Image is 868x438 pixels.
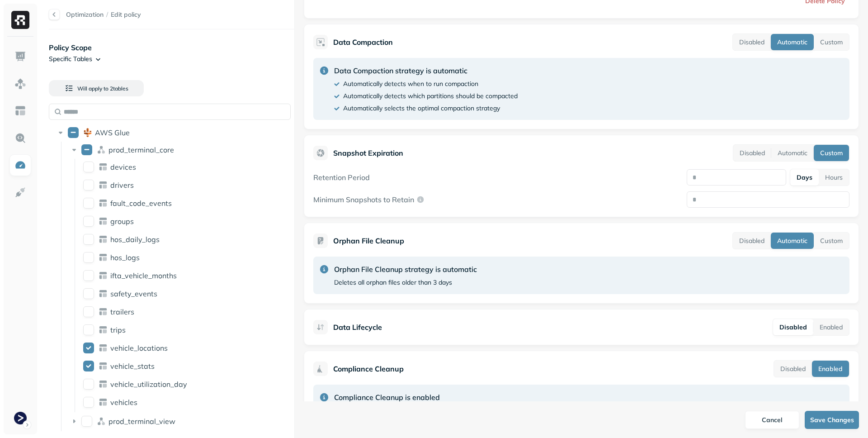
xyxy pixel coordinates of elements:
[49,55,92,63] p: Specific Tables
[83,397,94,408] button: vehicles
[110,362,155,371] p: vehicle_stats
[110,307,134,316] p: trailers
[819,169,849,186] button: Hours
[771,34,814,50] button: Automatic
[334,278,452,287] p: Deletes all orphan files older than 3 days
[80,377,292,391] div: vehicle_utilization_dayvehicle_utilization_day
[333,363,404,374] p: Compliance Cleanup
[110,380,187,389] p: vehicle_utilization_day
[14,412,27,424] img: Terminal
[83,270,94,281] button: ifta_vehicle_months
[110,398,137,407] p: vehicles
[80,395,292,409] div: vehiclesvehicles
[108,417,175,426] p: prod_terminal_view
[83,379,94,390] button: vehicle_utilization_day
[80,341,292,355] div: vehicle_locationsvehicle_locations
[77,85,108,92] span: Will apply to
[814,34,849,50] button: Custom
[333,148,403,158] p: Snapshot Expiration
[14,186,26,198] img: Integrations
[83,324,94,335] button: trips
[813,319,849,335] button: Enabled
[333,37,393,48] p: Data Compaction
[343,80,478,88] p: Automatically detects when to run compaction
[333,235,404,246] p: Orphan File Cleanup
[111,10,141,19] span: Edit policy
[80,160,292,174] div: devicesdevices
[110,271,177,280] p: ifta_vehicle_months
[83,252,94,263] button: hos_logs
[814,233,849,249] button: Custom
[790,169,819,186] button: Days
[110,162,136,171] p: devices
[110,181,134,190] p: drivers
[95,128,130,137] p: AWS Glue
[771,233,814,249] button: Automatic
[14,159,26,171] img: Optimization
[83,198,94,209] button: fault_code_events
[83,234,94,245] button: hos_daily_logs
[110,325,126,334] p: trips
[110,343,168,352] p: vehicle_locations
[80,268,292,283] div: ifta_vehicle_monthsifta_vehicle_months
[49,80,144,96] button: Will apply to 2tables
[14,132,26,144] img: Query Explorer
[333,322,382,333] p: Data Lifecycle
[108,85,128,92] span: 2 table s
[106,10,108,19] p: /
[108,145,174,154] p: prod_terminal_core
[343,92,518,100] p: Automatically detects which partitions should be compacted
[81,144,92,155] button: prod_terminal_core
[343,104,500,113] p: Automatically selects the optimal compaction strategy
[80,305,292,319] div: trailerstrailers
[110,289,157,298] p: safety_events
[80,214,292,229] div: groupsgroups
[334,65,518,76] p: Data Compaction strategy is automatic
[313,173,370,182] label: Retention Period
[733,233,771,249] button: Disabled
[83,162,94,172] button: devices
[80,359,292,373] div: vehicle_statsvehicle_stats
[733,145,771,161] button: Disabled
[83,343,94,353] button: vehicle_locations
[68,127,79,138] button: AWS Glue
[745,411,799,429] button: Cancel
[80,196,292,210] div: fault_code_eventsfault_code_events
[110,253,140,262] p: hos_logs
[805,411,859,429] button: Save Changes
[66,10,104,19] a: Optimization
[66,414,291,428] div: prod_terminal_viewprod_terminal_view
[66,10,141,19] nav: breadcrumb
[812,361,849,377] button: Enabled
[11,11,29,29] img: Ryft
[81,416,92,427] button: prod_terminal_view
[771,145,814,161] button: Automatic
[80,250,292,265] div: hos_logshos_logs
[83,180,94,190] button: drivers
[66,143,291,157] div: prod_terminal_coreprod_terminal_core
[80,323,292,337] div: tripstrips
[774,361,812,377] button: Disabled
[110,235,160,244] p: hos_daily_logs
[80,286,292,301] div: safety_eventssafety_events
[80,232,292,247] div: hos_daily_logshos_daily_logs
[14,105,26,117] img: Asset Explorer
[334,264,477,275] p: Orphan File Cleanup strategy is automatic
[52,125,291,140] div: AWS GlueAWS Glue
[14,51,26,62] img: Dashboard
[110,217,134,226] p: groups
[110,199,172,208] p: fault_code_events
[733,34,771,50] button: Disabled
